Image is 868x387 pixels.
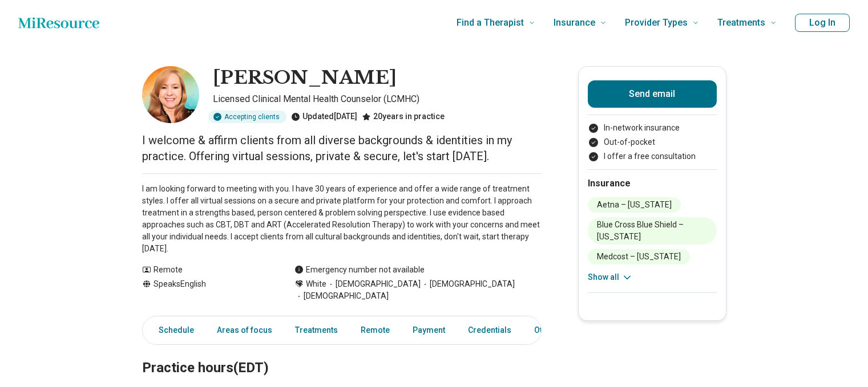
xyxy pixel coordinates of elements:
[588,217,717,245] li: Blue Cross Blue Shield – [US_STATE]
[795,14,850,32] button: Log In
[457,15,524,31] span: Find a Therapist
[306,278,326,290] span: White
[294,264,425,276] div: Emergency number not available
[527,319,568,342] a: Other
[717,15,765,31] span: Treatments
[288,319,345,342] a: Treatments
[588,177,717,190] h2: Insurance
[588,197,681,213] li: Aetna – [US_STATE]
[142,264,272,276] div: Remote
[142,66,199,123] img: Sheri Moroe, Licensed Clinical Mental Health Counselor (LCMHC)
[554,15,595,31] span: Insurance
[588,249,690,264] li: Medcost – [US_STATE]
[588,122,717,134] li: In-network insurance
[588,80,717,108] button: Send email
[326,278,421,290] span: [DEMOGRAPHIC_DATA]
[142,132,542,164] p: I welcome & affirm clients from all diverse backgrounds & identities in my practice. Offering vir...
[588,136,717,148] li: Out-of-pocket
[291,111,357,123] div: Updated [DATE]
[142,278,272,302] div: Speaks English
[625,15,688,31] span: Provider Types
[362,111,445,123] div: 20 years in practice
[213,66,397,90] h1: [PERSON_NAME]
[421,278,515,290] span: [DEMOGRAPHIC_DATA]
[210,319,279,342] a: Areas of focus
[588,271,633,283] button: Show all
[18,11,99,34] a: Home page
[142,331,542,378] h2: Practice hours (EDT)
[213,92,542,106] p: Licensed Clinical Mental Health Counselor (LCMHC)
[142,183,542,255] p: I am looking forward to meeting with you. I have 30 years of experience and offer a wide range of...
[145,319,201,342] a: Schedule
[406,319,452,342] a: Payment
[588,150,717,162] li: I offer a free consultation
[354,319,397,342] a: Remote
[461,319,518,342] a: Credentials
[208,111,286,123] div: Accepting clients
[294,290,389,302] span: [DEMOGRAPHIC_DATA]
[588,122,717,162] ul: Payment options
